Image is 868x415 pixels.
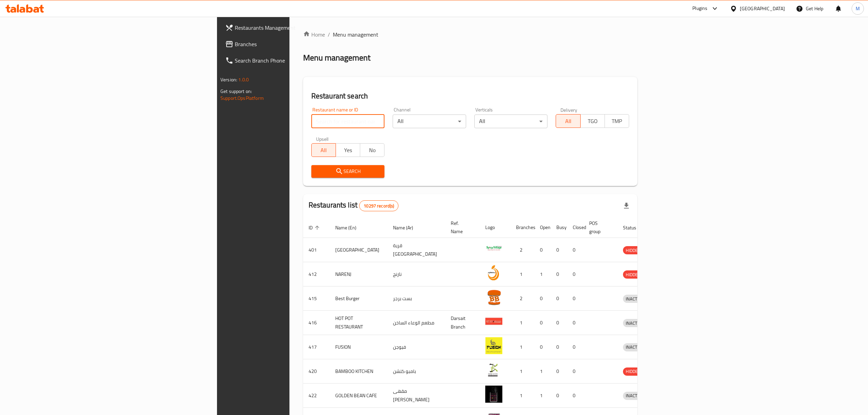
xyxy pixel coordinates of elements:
[511,311,534,335] td: 1
[567,311,584,335] td: 0
[618,198,635,214] div: Export file
[363,145,382,155] span: No
[580,114,605,128] button: TGO
[589,219,609,236] span: POS group
[623,295,646,303] span: INACTIVE
[220,52,362,69] a: Search Branch Phone
[388,286,445,311] td: بست برجر
[623,343,646,351] span: INACTIVE
[567,217,584,238] th: Closed
[692,4,707,13] div: Plugins
[534,262,551,286] td: 1
[311,143,336,157] button: All
[220,75,237,84] span: Version:
[567,359,584,384] td: 0
[623,295,646,303] div: INACTIVE
[534,359,551,384] td: 1
[583,116,602,126] span: TGO
[388,238,445,262] td: قرية [GEOGRAPHIC_DATA]
[567,335,584,359] td: 0
[551,286,567,311] td: 0
[534,384,551,408] td: 1
[388,384,445,408] td: مقهى [PERSON_NAME]
[551,217,567,238] th: Busy
[485,386,502,403] img: GOLDEN BEAN CAFE
[740,5,785,12] div: [GEOGRAPHIC_DATA]
[485,313,502,330] img: HOT POT RESTAURANT
[534,335,551,359] td: 0
[511,217,534,238] th: Branches
[511,238,534,262] td: 2
[511,384,534,408] td: 1
[623,271,643,279] span: HIDDEN
[335,224,365,232] span: Name (En)
[388,311,445,335] td: مطعم الوعاء الساخن
[309,200,399,211] h2: Restaurants list
[623,270,643,279] div: HIDDEN
[551,384,567,408] td: 0
[309,224,322,232] span: ID
[605,114,629,128] button: TMP
[235,56,356,65] span: Search Branch Phone
[311,91,629,101] h2: Restaurant search
[551,335,567,359] td: 0
[485,361,502,378] img: BAMBOO KITCHEN
[360,143,384,157] button: No
[388,359,445,384] td: بامبو كتشن
[336,143,360,157] button: Yes
[474,115,548,128] div: All
[220,19,362,36] a: Restaurants Management
[485,240,502,257] img: Spicy Village
[451,219,472,236] span: Ref. Name
[220,36,362,52] a: Branches
[511,359,534,384] td: 1
[303,52,370,63] h2: Menu management
[534,238,551,262] td: 0
[359,200,398,211] div: Total records count
[551,311,567,335] td: 0
[567,286,584,311] td: 0
[623,392,646,400] span: INACTIVE
[567,384,584,408] td: 0
[608,116,626,126] span: TMP
[560,107,578,112] label: Delivery
[220,87,252,96] span: Get support on:
[511,286,534,311] td: 2
[393,115,466,128] div: All
[623,392,646,400] div: INACTIVE
[485,264,502,281] img: NARENJ
[445,311,480,335] td: Darsait Branch
[314,145,333,155] span: All
[551,359,567,384] td: 0
[485,337,502,354] img: FUSION
[388,262,445,286] td: نارنج
[623,367,643,376] div: HIDDEN
[388,335,445,359] td: فيوجن
[623,319,646,327] div: INACTIVE
[534,217,551,238] th: Open
[551,238,567,262] td: 0
[623,224,645,232] span: Status
[311,165,385,178] button: Search
[485,289,502,306] img: Best Burger
[623,319,646,327] span: INACTIVE
[511,335,534,359] td: 1
[511,262,534,286] td: 1
[235,40,356,48] span: Branches
[567,262,584,286] td: 0
[235,24,356,32] span: Restaurants Management
[559,116,578,126] span: All
[360,203,398,209] span: 10297 record(s)
[339,145,357,155] span: Yes
[623,246,643,254] span: HIDDEN
[534,286,551,311] td: 0
[393,224,422,232] span: Name (Ar)
[303,30,637,39] nav: breadcrumb
[567,238,584,262] td: 0
[856,5,860,12] span: M
[311,115,385,128] input: Search for restaurant name or ID..
[316,136,329,141] label: Upsell
[534,311,551,335] td: 0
